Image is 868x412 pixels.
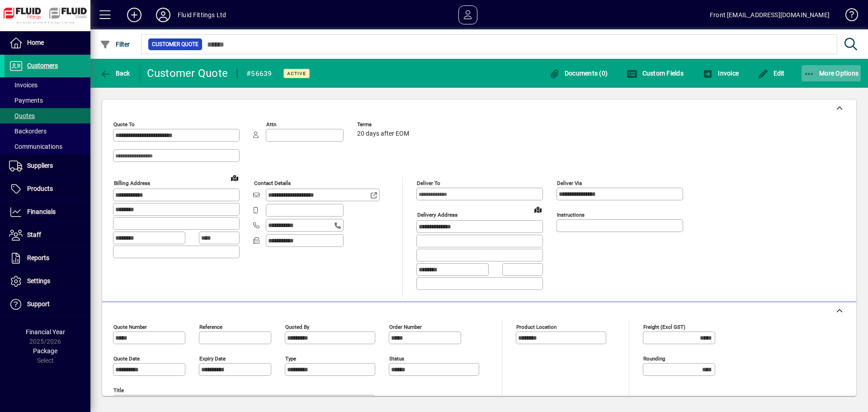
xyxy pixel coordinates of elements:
span: Suppliers [27,162,53,169]
div: Fluid Fittings Ltd [178,8,226,22]
mat-label: Type [285,355,296,361]
button: Filter [98,36,132,52]
div: Customer Quote [147,66,228,81]
a: Financials [5,201,90,223]
mat-label: Quoted by [285,323,309,330]
button: Invoice [700,65,741,81]
a: Home [5,32,90,54]
span: Backorders [9,128,47,135]
button: Edit [755,65,787,81]
div: Front [EMAIL_ADDRESS][DOMAIN_NAME] [710,8,830,22]
span: Invoice [703,70,739,77]
span: Terms [357,122,411,128]
a: Products [5,178,90,200]
button: Profile [149,7,178,23]
div: #56639 [246,66,272,81]
span: Back [100,70,130,77]
span: Documents (0) [549,70,608,77]
mat-label: Attn [266,121,276,128]
mat-label: Status [389,355,404,361]
button: More Options [802,65,861,81]
mat-label: Quote number [113,323,147,330]
span: Quotes [9,112,35,119]
span: Financials [27,208,56,215]
a: Payments [5,93,90,108]
a: View on map [531,202,545,217]
span: Custom Fields [627,70,684,77]
span: Financial Year [26,328,65,336]
mat-label: Quote date [113,355,140,361]
span: Invoices [9,81,38,89]
span: Reports [27,254,49,261]
span: Communications [9,143,62,150]
a: Support [5,293,90,316]
mat-label: Quote To [113,121,135,128]
span: Filter [100,41,130,48]
span: Payments [9,97,43,104]
a: Knowledge Base [839,2,857,31]
a: Settings [5,270,90,293]
span: Home [27,39,44,46]
span: Edit [758,70,785,77]
span: More Options [804,70,859,77]
a: Backorders [5,123,90,139]
button: Add [120,7,149,23]
a: View on map [227,170,242,185]
mat-label: Rounding [643,355,665,361]
button: Custom Fields [624,65,686,81]
mat-label: Instructions [557,212,585,218]
mat-label: Order number [389,323,422,330]
app-page-header-button: Back [90,65,140,81]
span: Products [27,185,53,192]
mat-label: Reference [199,323,222,330]
span: Customer Quote [152,40,198,49]
button: Back [98,65,132,81]
a: Staff [5,224,90,246]
a: Quotes [5,108,90,123]
a: Suppliers [5,155,90,177]
span: Package [33,347,57,355]
span: Customers [27,62,58,69]
span: Settings [27,277,50,284]
a: Reports [5,247,90,270]
mat-label: Deliver To [417,180,440,186]
button: Documents (0) [547,65,610,81]
mat-label: Deliver via [557,180,582,186]
a: Invoices [5,77,90,93]
mat-label: Title [113,387,124,393]
span: 20 days after EOM [357,130,409,137]
span: Support [27,300,50,308]
mat-label: Freight (excl GST) [643,323,685,330]
mat-label: Expiry date [199,355,226,361]
span: Staff [27,231,41,238]
span: Active [287,71,306,76]
mat-label: Product location [516,323,557,330]
a: Communications [5,139,90,154]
